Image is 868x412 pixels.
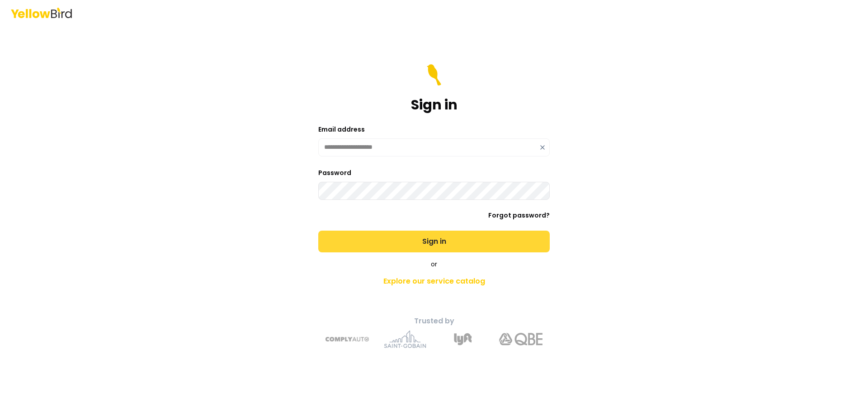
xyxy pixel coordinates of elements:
button: Sign in [318,231,550,252]
a: Forgot password? [488,211,550,220]
label: Password [318,168,351,177]
span: or [431,260,437,269]
p: Trusted by [275,316,593,327]
h1: Sign in [411,97,458,113]
label: Email address [318,125,365,134]
a: Explore our service catalog [275,272,593,290]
